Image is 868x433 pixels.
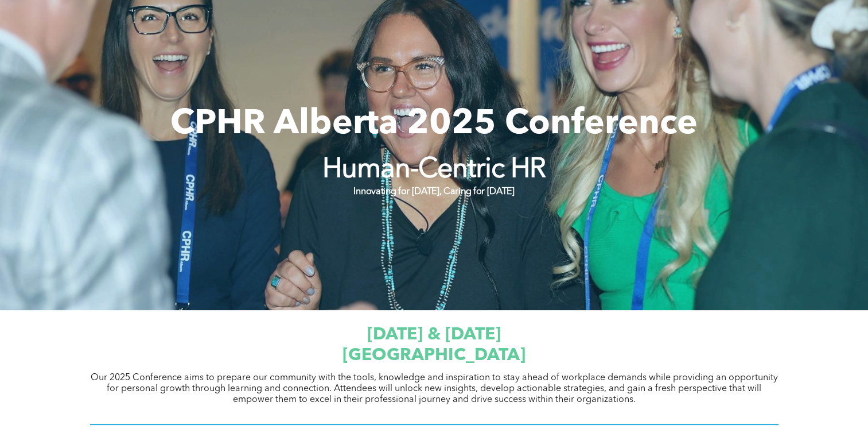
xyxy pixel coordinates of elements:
[322,156,546,184] strong: Human-Centric HR
[170,107,698,142] span: CPHR Alberta 2025 Conference
[367,326,501,343] span: [DATE] & [DATE]
[353,187,514,196] strong: Innovating for [DATE], Caring for [DATE]
[342,347,526,364] span: [GEOGRAPHIC_DATA]
[91,373,778,404] span: Our 2025 Conference aims to prepare our community with the tools, knowledge and inspiration to st...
